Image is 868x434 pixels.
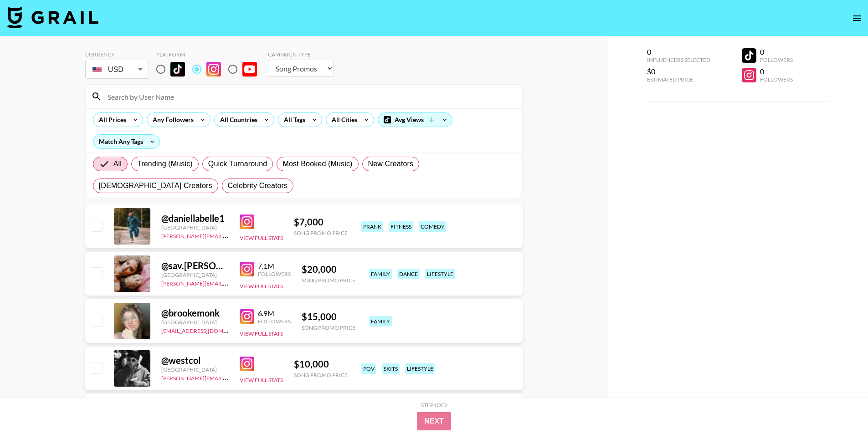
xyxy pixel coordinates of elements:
[302,264,355,275] div: $ 20,000
[240,262,254,276] img: Instagram
[161,260,229,271] div: @ sav.[PERSON_NAME]
[647,56,710,63] div: Influencers Selected
[425,269,455,279] div: lifestyle
[378,113,452,127] div: Avg Views
[161,278,296,287] a: [PERSON_NAME][EMAIL_ADDRESS][DOMAIN_NAME]
[161,231,296,240] a: [PERSON_NAME][EMAIL_ADDRESS][DOMAIN_NAME]
[268,51,334,58] div: Campaign Type
[170,62,185,77] img: TikTok
[294,216,348,228] div: $ 7,000
[397,269,420,279] div: dance
[240,214,254,229] img: Instagram
[389,221,413,232] div: fitness
[848,9,866,27] button: open drawer
[760,47,793,56] div: 0
[419,221,447,232] div: comedy
[240,309,254,324] img: Instagram
[240,235,283,241] button: View Full Stats
[326,113,359,127] div: All Cities
[99,180,212,191] span: [DEMOGRAPHIC_DATA] Creators
[87,61,147,77] div: USD
[161,307,229,319] div: @ brookemonk
[647,47,710,56] div: 0
[258,318,291,325] div: Followers
[161,224,229,231] div: [GEOGRAPHIC_DATA]
[361,221,383,232] div: prank
[369,269,392,279] div: family
[161,373,296,382] a: [PERSON_NAME][EMAIL_ADDRESS][DOMAIN_NAME]
[93,113,128,127] div: All Prices
[208,158,267,169] span: Quick Turnaround
[302,277,355,284] div: Song Promo Price
[258,271,291,277] div: Followers
[760,76,793,83] div: Followers
[294,230,348,236] div: Song Promo Price
[361,363,376,374] div: pov
[161,355,229,366] div: @ westcol
[228,180,288,191] span: Celebrity Creators
[206,62,221,77] img: Instagram
[417,412,451,430] button: Next
[240,377,283,383] button: View Full Stats
[161,271,229,278] div: [GEOGRAPHIC_DATA]
[760,67,793,76] div: 0
[147,113,195,127] div: Any Followers
[382,363,400,374] div: skits
[369,316,392,327] div: family
[294,358,348,370] div: $ 10,000
[242,62,257,77] img: YouTube
[240,330,283,337] button: View Full Stats
[368,158,414,169] span: New Creators
[7,6,98,28] img: Grail Talent
[421,402,447,408] div: Step 1 of 2
[85,51,149,58] div: Currency
[405,363,435,374] div: lifestyle
[113,158,122,169] span: All
[647,67,710,76] div: $0
[102,89,517,104] input: Search by User Name
[302,324,355,331] div: Song Promo Price
[240,283,283,290] button: View Full Stats
[156,51,264,58] div: Platform
[240,357,254,371] img: Instagram
[302,311,355,322] div: $ 15,000
[215,113,259,127] div: All Countries
[161,366,229,373] div: [GEOGRAPHIC_DATA]
[93,135,159,148] div: Match Any Tags
[760,56,793,63] div: Followers
[161,213,229,224] div: @ daniellabelle1
[258,261,291,271] div: 7.1M
[278,113,307,127] div: All Tags
[282,158,352,169] span: Most Booked (Music)
[294,372,348,378] div: Song Promo Price
[258,309,291,318] div: 6.9M
[647,76,710,83] div: Estimated Price
[161,319,229,326] div: [GEOGRAPHIC_DATA]
[137,158,193,169] span: Trending (Music)
[161,326,253,334] a: [EMAIL_ADDRESS][DOMAIN_NAME]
